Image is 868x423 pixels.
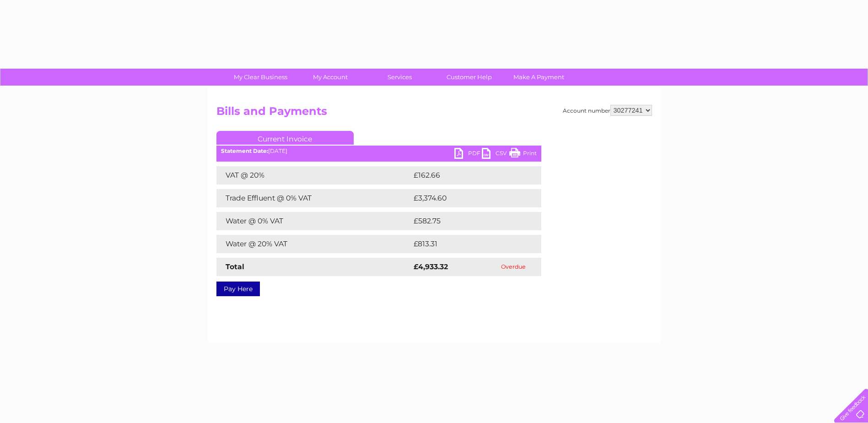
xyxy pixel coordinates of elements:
td: £3,374.60 [411,189,527,207]
strong: £4,933.32 [414,262,448,271]
div: Account number [563,105,652,116]
div: [DATE] [216,148,541,154]
a: CSV [482,148,509,161]
b: Statement Date: [221,147,268,154]
a: Services [362,69,437,86]
h2: Bills and Payments [216,105,652,122]
td: £162.66 [411,166,525,184]
a: Print [509,148,537,161]
td: Overdue [485,258,541,276]
a: My Clear Business [223,69,298,86]
a: Make A Payment [501,69,577,86]
td: VAT @ 20% [216,166,411,184]
a: My Account [292,69,368,86]
strong: Total [226,262,244,271]
a: Current Invoice [216,131,354,145]
td: £582.75 [411,212,525,230]
a: Pay Here [216,282,260,296]
td: £813.31 [411,235,523,253]
td: Trade Effluent @ 0% VAT [216,189,411,207]
a: Customer Help [431,69,507,86]
a: PDF [454,148,482,161]
td: Water @ 20% VAT [216,235,411,253]
td: Water @ 0% VAT [216,212,411,230]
